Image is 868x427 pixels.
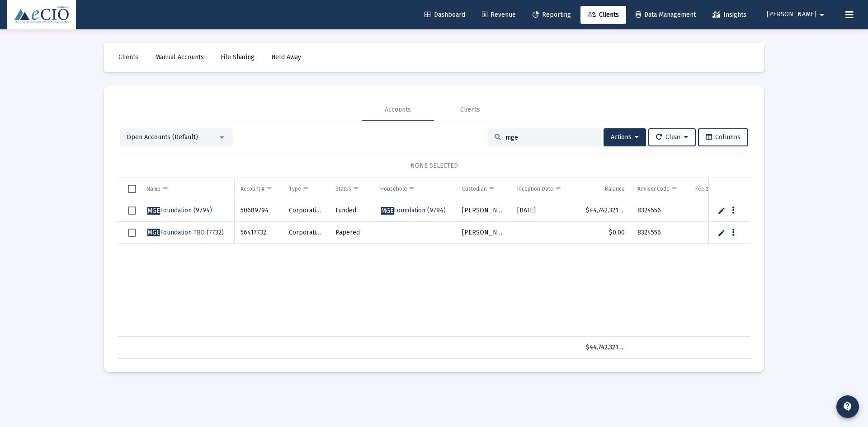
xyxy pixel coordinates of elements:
[213,48,262,66] a: File Sharing
[302,185,309,192] span: Show filter options for column 'Type'
[155,53,204,61] span: Manual Accounts
[767,11,816,19] span: [PERSON_NAME]
[631,222,689,244] td: 8324556
[128,229,136,237] div: Select row
[140,178,234,200] td: Column Name
[717,206,726,215] a: Edit
[146,226,225,239] a: MGEFoundation TBD (7732)
[580,6,626,24] a: Clients
[511,178,580,200] td: Column Inception Date
[289,185,301,192] div: Type
[128,206,136,215] div: Select row
[125,161,743,170] div: NONE SELECTED
[221,53,255,61] span: File Sharing
[234,222,282,244] td: 56417732
[637,185,670,192] div: Advisor Code
[533,11,571,19] span: Reporting
[283,178,330,200] td: Column Type
[374,178,456,200] td: Column Household
[525,6,578,24] a: Reporting
[505,134,594,141] input: Search
[146,185,160,192] div: Name
[698,128,748,146] button: Columns
[656,133,688,141] span: Clear
[385,105,411,114] div: Accounts
[118,178,750,359] div: Data grid
[241,185,264,192] div: Account #
[580,222,631,244] td: $0.00
[127,133,198,141] span: Open Accounts (Default)
[712,11,746,19] span: Insights
[329,178,374,200] td: Column Status
[264,48,308,66] a: Held Away
[14,6,69,24] img: Dashboard
[671,185,678,192] span: Show filter options for column 'Advisor Code'
[271,53,301,61] span: Held Away
[842,401,853,412] mat-icon: contact_support
[456,178,511,200] td: Column Custodian
[335,228,368,237] div: Papered
[475,6,523,24] a: Revenue
[162,185,169,192] span: Show filter options for column 'Name'
[462,185,487,192] div: Custodian
[425,11,465,19] span: Dashboard
[147,206,212,214] span: Foundation (9794)
[147,207,160,215] span: MGE
[816,6,827,24] mat-icon: arrow_drop_down
[604,128,646,146] button: Actions
[128,185,136,193] div: Select all
[456,222,511,244] td: [PERSON_NAME]
[335,206,368,215] div: Funded
[111,48,146,66] a: Clients
[380,204,447,217] a: MGEFoundation (9794)
[353,185,359,192] span: Show filter options for column 'Status'
[580,178,631,200] td: Column Balance
[636,11,696,19] span: Data Management
[648,128,696,146] button: Clear
[456,200,511,222] td: [PERSON_NAME]
[381,207,394,215] span: MGE
[482,11,516,19] span: Revenue
[283,222,330,244] td: Corporation
[148,48,211,66] a: Manual Accounts
[488,185,495,192] span: Show filter options for column 'Custodian'
[234,178,282,200] td: Column Account #
[511,200,580,222] td: [DATE]
[380,185,407,192] div: Household
[689,178,755,200] td: Column Fee Structure(s)
[146,204,213,217] a: MGEFoundation (9794)
[234,200,282,222] td: 50689794
[147,229,224,236] span: Foundation TBD (7732)
[381,206,446,214] span: Foundation (9794)
[628,6,703,24] a: Data Management
[408,185,415,192] span: Show filter options for column 'Household'
[335,185,351,192] div: Status
[266,185,273,192] span: Show filter options for column 'Account #'
[555,185,561,192] span: Show filter options for column 'Inception Date'
[517,185,553,192] div: Inception Date
[605,185,625,192] div: Balance
[705,6,754,24] a: Insights
[118,53,138,61] span: Clients
[695,185,735,192] div: Fee Structure(s)
[706,133,741,141] span: Columns
[588,11,619,19] span: Clients
[586,343,625,352] div: $44,742,321.63
[631,178,689,200] td: Column Advisor Code
[283,200,330,222] td: Corporation
[717,229,726,237] a: Edit
[460,105,480,114] div: Clients
[611,133,639,141] span: Actions
[417,6,472,24] a: Dashboard
[631,200,689,222] td: 8324556
[147,229,160,236] span: MGE
[580,200,631,222] td: $44,742,321.63
[756,5,838,23] button: [PERSON_NAME]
